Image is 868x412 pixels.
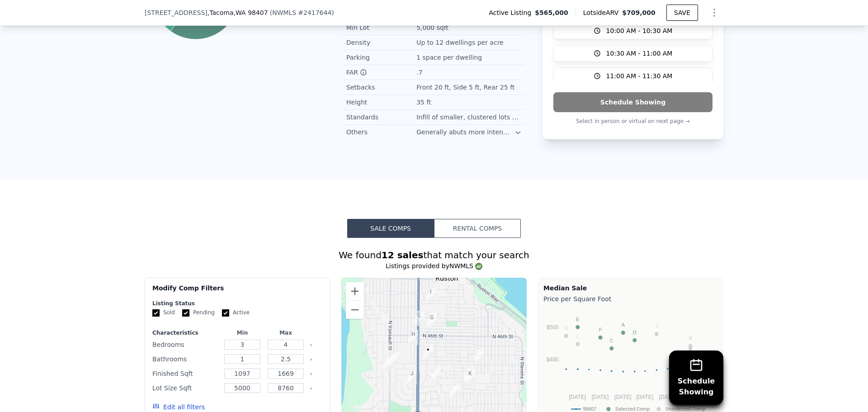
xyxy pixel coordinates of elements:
text: Selected Comp [615,406,650,412]
div: 4213 N Highland Ave [423,345,433,360]
div: Finished Sqft [152,367,219,380]
button: Clear [309,343,313,347]
span: $709,000 [622,9,656,16]
span: NWMLS [272,9,296,16]
div: 5914 N 45th St [408,330,418,345]
div: 4908 N Winnifred St [426,287,436,303]
button: ScheduleShowing [669,350,723,405]
text: K [689,348,693,354]
text: A [622,322,625,327]
div: FAR [346,68,416,77]
span: , Tacoma [208,8,268,17]
img: NWMLS Logo [475,263,482,270]
text: J [656,323,658,329]
button: Zoom in [346,282,364,300]
div: Others [346,128,416,137]
div: Lot Size Sqft [152,382,219,394]
div: Bathrooms [152,353,219,365]
button: Rental Comps [434,219,521,238]
span: $565,000 [535,8,568,17]
div: 4026 N Vassault St [383,355,393,371]
button: SAVE [666,5,698,21]
span: , WA 98407 [234,9,268,16]
text: B [689,347,692,353]
text: L [576,333,579,339]
div: Front 20 ft, Side 5 ft, Rear 25 ft [416,83,516,92]
div: Setbacks [346,83,416,92]
text: [DATE] [659,394,676,400]
button: 10:00 AM - 10:30 AM [553,22,712,39]
div: Median Sale [543,284,717,293]
button: Clear [309,372,313,376]
span: 11:00 AM - 11:30 AM [606,71,673,81]
div: Parking [346,53,416,62]
input: Pending [182,309,189,317]
div: 1 space per dwelling [416,53,484,62]
div: 6208 N 42nd St [389,351,399,367]
div: Max [266,329,306,336]
label: Sold [152,309,175,317]
text: D [633,330,637,335]
div: 4711 N Pearl St [415,311,425,326]
input: Sold [152,309,160,317]
div: Standards [346,113,416,122]
text: Unselected Comp [665,406,705,412]
text: $500 [547,324,559,331]
span: [STREET_ADDRESS] [145,8,208,17]
text: 98407 [583,406,596,412]
button: Edit all filters [152,403,205,412]
div: Characteristics [152,329,219,336]
div: 5111 N 39th St [465,369,475,384]
text: G [564,325,568,331]
div: Generally abuts more intense residential and commercial areas. [416,128,514,137]
div: 35 ft [416,98,433,107]
div: 3902 N Winnifred St [431,367,441,382]
span: Active Listing [489,8,535,17]
button: Zoom out [346,301,364,319]
text: [DATE] [592,394,609,400]
span: Lotside ARV [583,8,622,17]
text: E [576,317,579,322]
span: 10:30 AM - 11:00 AM [606,49,673,58]
div: We found that match your search [145,249,723,261]
text: I [690,336,691,341]
span: 10:00 AM - 10:30 AM [606,26,673,35]
div: Up to 12 dwellings per acre [416,38,505,47]
label: Pending [182,309,215,317]
button: Sale Comps [347,219,434,238]
text: [DATE] [569,394,586,400]
label: Active [222,309,250,317]
strong: 12 sales [382,250,424,260]
button: 11:00 AM - 11:30 AM [553,67,712,85]
div: Infill of smaller, clustered lots is allowed. [416,113,522,122]
button: Clear [309,358,313,361]
div: Price per Square Foot [543,293,717,305]
button: Schedule Showing [553,92,712,112]
div: Density [346,38,416,47]
div: Listing Status [152,300,323,307]
button: 10:30 AM - 11:00 AM [553,45,712,62]
div: Listings provided by NWMLS [145,261,723,270]
div: 5116 N 40th St [464,366,474,381]
div: Min [222,329,262,336]
button: Show Options [705,4,723,22]
div: 3731 N Bennett St [449,384,459,399]
p: Select in person or virtual on next page → [553,116,712,127]
text: H [689,335,692,341]
input: Active [222,309,229,317]
div: Bedrooms [152,338,219,351]
div: 5615 N 47th St [427,313,437,328]
div: Height [346,98,416,107]
span: # 2417644 [298,9,331,16]
text: $400 [547,356,559,363]
text: F [599,327,602,332]
button: Clear [309,387,313,390]
div: Min Lot [346,23,416,32]
text: [DATE] [614,394,632,400]
div: .7 [416,68,424,77]
div: 3914 N Visscher St [407,369,417,384]
text: [DATE] [636,394,653,400]
div: 4206 N Huson St [474,348,484,363]
text: C [610,338,613,343]
div: ( ) [270,8,334,17]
